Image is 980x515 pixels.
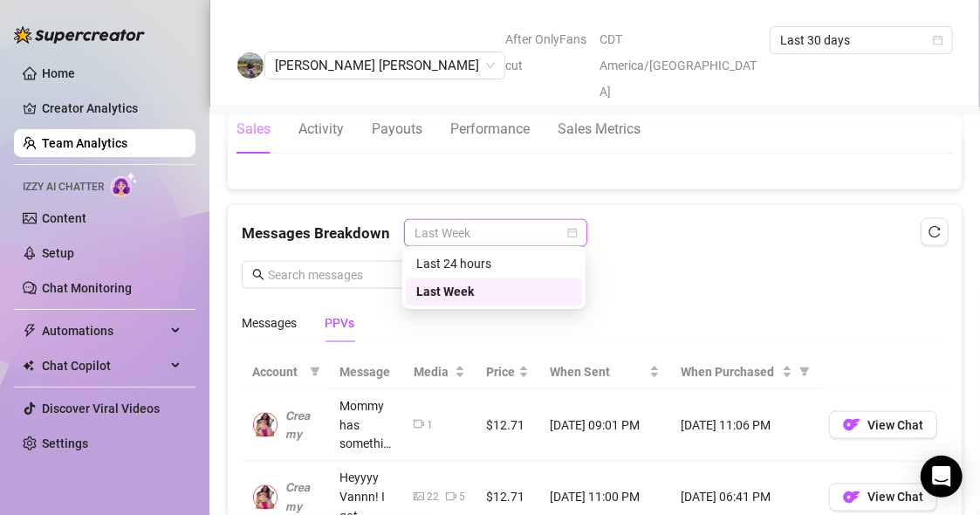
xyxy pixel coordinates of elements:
[796,359,813,385] span: filter
[414,362,451,381] span: Media
[42,66,75,80] a: Home
[486,362,515,381] span: Price
[285,481,310,514] span: 𝘾𝙧𝙚𝙖𝙢𝙮
[600,26,759,105] span: CDT America/[GEOGRAPHIC_DATA]
[415,220,577,246] span: Last Week
[414,419,424,429] span: video-camera
[829,484,937,512] button: OFView Chat
[237,52,264,79] img: SANTOS, Khyle Axel C.
[23,324,37,338] span: thunderbolt
[414,491,424,502] span: picture
[242,313,297,333] div: Messages
[843,489,860,506] img: OF
[268,265,446,285] input: Search messages
[42,436,88,450] a: Settings
[252,269,264,281] span: search
[799,367,810,377] span: filter
[829,422,937,436] a: OFView Chat
[558,119,641,140] div: Sales Metrics
[670,355,819,389] th: When Purchased
[780,27,942,53] span: Last 30 days
[111,172,138,197] img: AI Chatter
[416,282,572,301] div: Last Week
[306,359,324,385] span: filter
[23,179,104,196] span: Izzy AI Chatter
[42,281,132,295] a: Chat Monitoring
[933,35,943,45] span: calendar
[446,491,456,502] span: video-camera
[298,119,344,140] div: Activity
[310,367,320,377] span: filter
[42,317,166,345] span: Automations
[539,389,670,462] td: [DATE] 09:01 PM
[42,402,160,415] a: Discover Viral Videos
[829,495,937,509] a: OFView Chat
[476,389,539,462] td: $12.71
[505,26,589,79] span: After OnlyFans cut
[253,485,278,510] img: 𝘾𝙧𝙚𝙖𝙢𝙮
[285,409,310,442] span: 𝘾𝙧𝙚𝙖𝙢𝙮
[921,456,963,498] div: Open Intercom Messenger
[253,413,278,437] img: 𝘾𝙧𝙚𝙖𝙢𝙮
[329,355,403,389] th: Message
[427,490,439,506] div: 22
[867,491,923,505] span: View Chat
[843,416,860,434] img: OF
[476,355,539,389] th: Price
[236,119,271,140] div: Sales
[42,352,166,380] span: Chat Copilot
[406,278,582,306] div: Last Week
[550,362,646,381] span: When Sent
[42,211,86,225] a: Content
[23,360,34,372] img: Chat Copilot
[450,119,530,140] div: Performance
[929,226,941,238] span: reload
[670,389,819,462] td: [DATE] 11:06 PM
[867,418,923,432] span: View Chat
[42,136,127,150] a: Team Analytics
[539,355,670,389] th: When Sent
[427,417,433,434] div: 1
[42,94,182,122] a: Creator Analytics
[829,411,937,439] button: OFView Chat
[403,355,476,389] th: Media
[275,52,495,79] span: SANTOS, Khyle Axel C.
[406,250,582,278] div: Last 24 hours
[567,228,578,238] span: calendar
[416,254,572,273] div: Last 24 hours
[242,219,948,247] div: Messages Breakdown
[252,362,303,381] span: Account
[14,26,145,44] img: logo-BBDzfeDw.svg
[339,396,393,454] div: Mommy has something for you later! Can you unlock it now for her? 😈
[459,490,465,506] div: 5
[42,246,74,260] a: Setup
[372,119,422,140] div: Payouts
[681,362,778,381] span: When Purchased
[325,313,354,333] div: PPVs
